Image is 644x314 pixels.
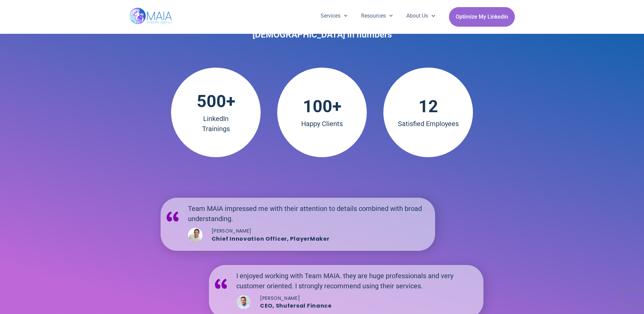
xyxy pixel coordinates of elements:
[332,96,364,117] span: +
[212,275,230,292] img: quotes
[188,228,202,242] img: Picture of Erez Morag
[314,7,442,25] nav: Menu
[236,295,251,309] img: Picture of Shimon Chadad
[281,119,363,129] h2: Happy Clients
[164,208,181,225] img: quotes
[449,7,515,27] a: Optimize My Linkedin
[188,203,428,224] h2: Team MAIA impressed me with their attention to details combined with broad understanding.
[419,96,438,117] span: 12
[354,7,400,25] a: Resources
[456,10,508,23] span: Optimize My Linkedin
[260,302,477,310] p: CEO, Shufersal Finance​
[314,7,354,25] a: Services
[174,114,257,134] h2: LinkedIn Trainings
[212,235,428,243] p: Chief Innovation Officer, PlayerMaker​
[236,271,477,291] h2: I enjoyed working with Team MAIA. they are huge professionals and very customer oriented. I stron...
[303,96,332,117] span: 100
[212,227,428,235] h5: [PERSON_NAME]
[387,119,470,129] h2: Satisfied Employees
[226,91,258,112] span: +
[197,91,226,112] span: 500
[260,295,477,302] h5: [PERSON_NAME]
[400,7,442,25] a: About Us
